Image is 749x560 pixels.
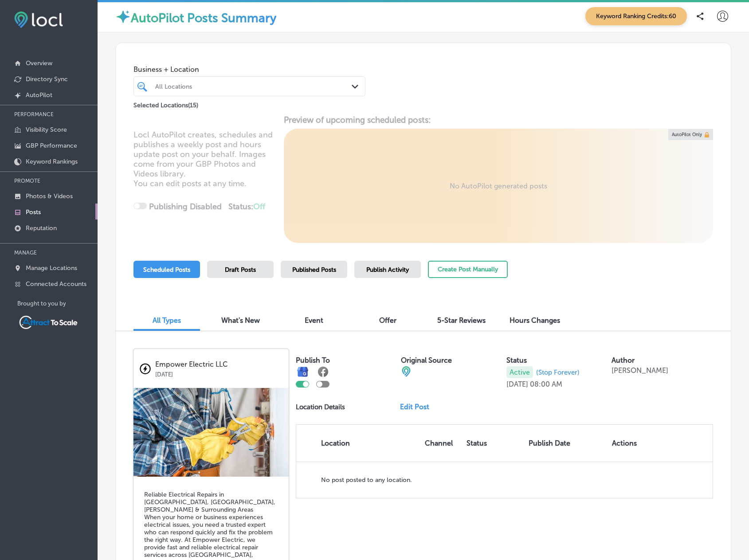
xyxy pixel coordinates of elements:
[379,316,396,325] span: Offer
[506,380,528,388] p: [DATE]
[296,425,421,462] th: Location
[428,261,508,278] button: Create Post Manually
[585,7,687,25] span: Keyword Ranking Credits: 60
[17,314,79,331] img: Attract To Scale
[140,363,151,374] img: logo
[26,142,77,149] p: GBP Performance
[26,126,67,133] p: Visibility Score
[612,356,635,364] label: Author
[536,368,580,376] span: (Stop Forever)
[463,425,525,462] th: Status
[153,316,181,325] span: All Types
[506,366,533,378] p: Active
[26,59,52,67] p: Overview
[525,425,608,462] th: Publish Date
[26,75,68,83] p: Directory Sync
[14,12,63,28] img: fda3e92497d09a02dc62c9cd864e3231.png
[296,403,345,411] p: Location Details
[26,224,57,232] p: Reputation
[26,91,52,99] p: AutoPilot
[115,9,131,24] img: autopilot-icon
[296,462,421,498] td: No post posted to any location.
[26,158,78,165] p: Keyword Rankings
[143,266,190,274] span: Scheduled Posts
[131,11,276,25] label: AutoPilot Posts Summary
[26,280,86,288] p: Connected Accounts
[133,388,289,477] img: 765deed9-3c0c-4721-a0db-ad37efb26bdc9.jpg
[221,316,260,325] span: What's New
[530,380,562,388] p: 08:00 AM
[608,425,642,462] th: Actions
[305,316,323,325] span: Event
[506,356,527,364] label: Status
[17,300,98,307] p: Brought to you by
[612,366,668,375] p: [PERSON_NAME]
[133,65,365,74] span: Business + Location
[26,264,77,272] p: Manage Locations
[510,316,560,325] span: Hours Changes
[401,356,452,364] label: Original Source
[421,425,463,462] th: Channel
[400,403,436,411] a: Edit Post
[155,82,353,90] div: All Locations
[133,98,198,109] p: Selected Locations ( 15 )
[155,368,282,378] p: [DATE]
[155,360,282,368] p: Empower Electric LLC
[26,208,41,216] p: Posts
[225,266,256,274] span: Draft Posts
[296,356,330,364] label: Publish To
[437,316,486,325] span: 5-Star Reviews
[26,192,73,200] p: Photos & Videos
[366,266,409,274] span: Publish Activity
[292,266,336,274] span: Published Posts
[401,366,412,377] img: cba84b02adce74ede1fb4a8549a95eca.png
